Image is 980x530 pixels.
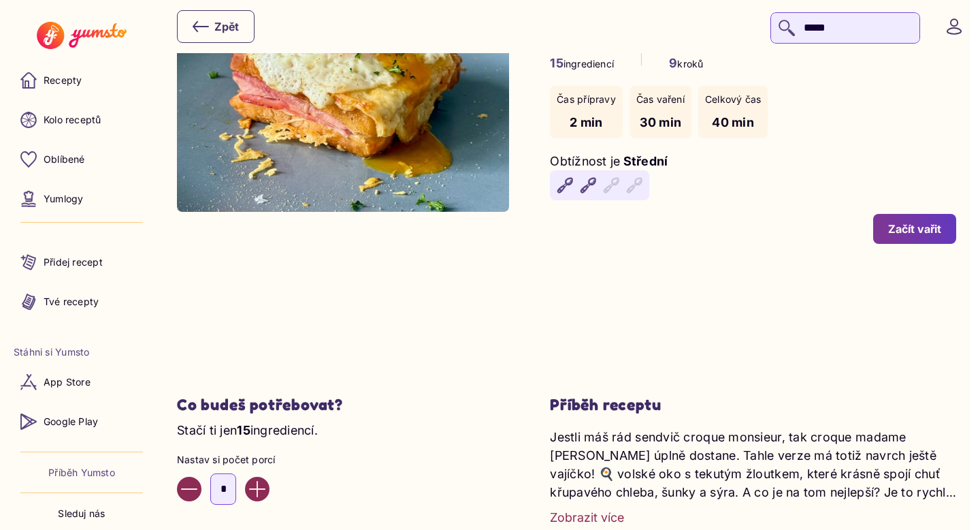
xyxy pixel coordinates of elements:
p: Kolo receptů [44,113,101,127]
p: ingrediencí [550,54,614,72]
div: Zpět [193,18,239,35]
p: Yumlogy [44,192,83,206]
p: Obtížnost je [550,152,620,170]
a: Přidej recept [14,246,150,279]
p: Čas přípravy [557,93,616,106]
a: Příběh Yumsto [48,466,115,480]
div: Začít vařit [888,221,941,236]
a: Recepty [14,64,150,97]
a: Yumlogy [14,183,150,215]
a: Tvé recepty [14,285,150,318]
p: Sleduj nás [58,507,105,520]
p: Přidej recept [44,255,103,269]
button: Increase value [245,477,269,501]
p: Celkový čas [705,93,761,106]
button: Zpět [177,10,255,43]
input: Enter number [210,473,236,505]
a: Google Play [14,405,150,438]
img: Yumsto logo [37,22,126,49]
button: Zobrazit více [550,508,624,527]
li: Stáhni si Yumsto [14,345,150,359]
span: 40 min [712,115,754,129]
button: Decrease value [177,477,201,501]
span: 15 [237,423,250,437]
span: Střední [623,154,668,168]
p: Čas vaření [636,93,685,106]
a: Oblíbené [14,143,150,176]
p: Tvé recepty [44,295,99,309]
p: Recepty [44,74,82,87]
p: Stačí ti jen ingrediencí. [177,421,509,439]
h3: Příběh receptu [550,395,956,415]
span: 2 min [570,115,602,129]
button: Začít vařit [873,214,956,244]
p: App Store [44,375,91,389]
p: Oblíbené [44,153,85,166]
p: Nastav si počet porcí [177,453,509,467]
span: 9 [669,56,677,70]
span: 30 min [640,115,682,129]
p: kroků [669,54,703,72]
span: 15 [550,56,563,70]
h2: Co budeš potřebovat? [177,395,509,415]
a: App Store [14,366,150,399]
p: Google Play [44,415,98,428]
a: Kolo receptů [14,104,150,136]
p: Jestli máš rád sendvič croque monsieur, tak croque madame [PERSON_NAME] úplně dostane. Tahle verz... [550,428,956,501]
